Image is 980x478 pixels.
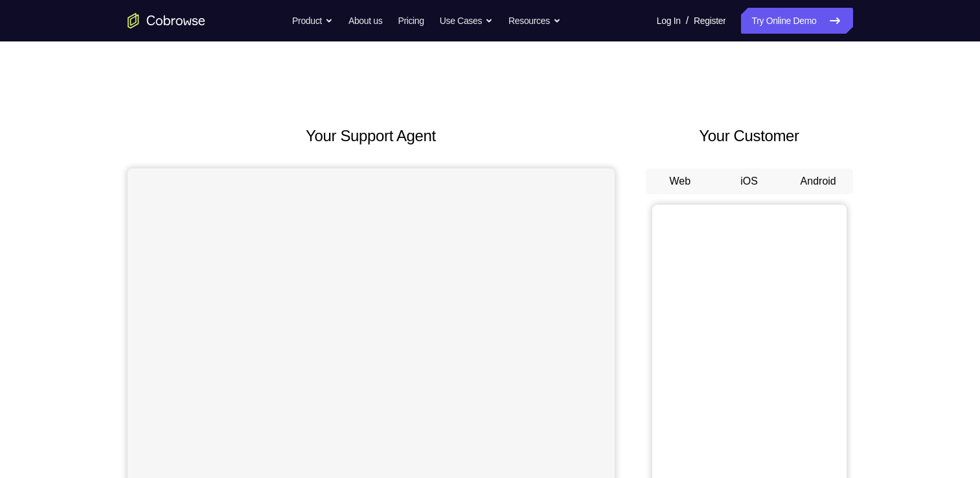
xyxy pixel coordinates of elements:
[292,8,333,34] button: Product
[784,168,853,194] button: Android
[128,13,205,28] a: Go to the home page
[128,124,615,148] h2: Your Support Agent
[646,168,715,194] button: Web
[348,8,382,34] a: About us
[714,168,784,194] button: iOS
[646,124,853,148] h2: Your Customer
[508,8,561,34] button: Resources
[440,8,493,34] button: Use Cases
[741,8,852,34] a: Try Online Demo
[686,13,689,28] span: /
[657,8,681,34] a: Log In
[694,8,725,34] a: Register
[398,8,424,34] a: Pricing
